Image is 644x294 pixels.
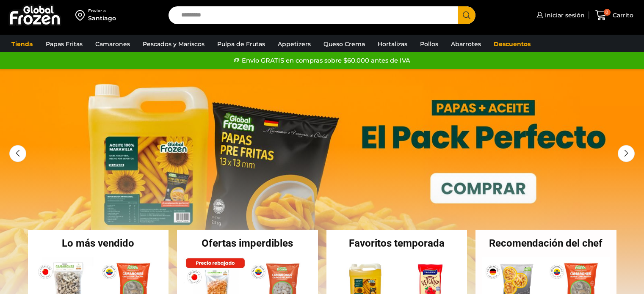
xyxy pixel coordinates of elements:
[88,8,116,14] div: Enviar a
[534,7,585,24] a: Iniciar sesión
[543,11,585,19] span: Iniciar sesión
[458,6,475,24] button: Search button
[9,145,26,162] div: Previous slide
[41,36,87,52] a: Papas Fritas
[593,5,636,25] a: 0 Carrito
[75,8,88,22] img: address-field-icon.svg
[138,36,209,52] a: Pescados y Mariscos
[475,238,616,248] h2: Recomendación del chef
[88,14,116,22] div: Santiago
[91,36,134,52] a: Camarones
[611,11,633,19] span: Carrito
[319,36,369,52] a: Queso Crema
[326,238,467,248] h2: Favoritos temporada
[416,36,442,52] a: Pollos
[177,238,318,248] h2: Ofertas imperdibles
[7,36,37,52] a: Tienda
[489,36,535,52] a: Descuentos
[28,238,169,248] h2: Lo más vendido
[274,36,315,52] a: Appetizers
[447,36,485,52] a: Abarrotes
[373,36,412,52] a: Hortalizas
[604,9,611,16] span: 0
[213,36,269,52] a: Pulpa de Frutas
[618,145,635,162] div: Next slide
